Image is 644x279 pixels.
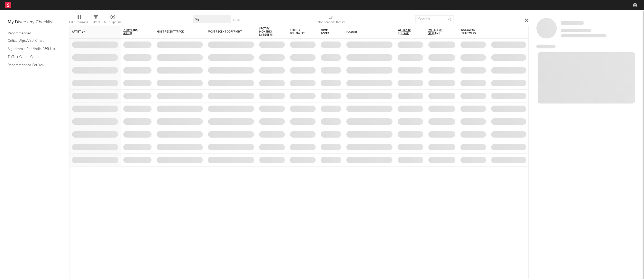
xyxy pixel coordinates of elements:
a: Algorithmic Pop/Indie A&R List [8,46,56,52]
span: Weekly UK Streams [428,29,448,35]
span: 0 fans last week [561,34,607,37]
span: Weekly US Streams [398,29,416,35]
div: Filters [92,13,100,28]
div: Edit Columns [69,13,88,28]
span: Tracking Since: [DATE] [561,29,591,32]
div: Folders [346,30,385,34]
span: Some Artist [561,21,584,25]
div: Spotify Followers [290,29,308,35]
a: Some Artist [561,20,584,26]
a: Recommended For You [8,62,56,68]
div: Most Recent Track [157,30,195,33]
div: My Discovery Checklist [8,19,62,25]
input: Search... [415,15,454,23]
div: A&R Pipeline [104,13,122,28]
div: Filters [92,19,100,25]
div: Artist [72,30,110,33]
div: Edit Columns [69,19,88,25]
span: News Feed [536,45,556,48]
div: Jump Score [321,29,334,35]
div: A&R Pipeline [104,19,122,25]
div: Notifications (Artist) [318,19,345,25]
button: Save [233,18,240,21]
div: Notifications (Artist) [318,13,345,28]
div: Recommended [8,30,62,37]
a: TikTok Global Chart [8,54,56,60]
div: Spotify Monthly Listeners [259,27,277,36]
span: 7-Day Fans Added [123,29,144,35]
div: Instagram Followers [460,29,478,35]
a: Critical Algo/Viral Chart [8,38,56,44]
div: Most Recent Copyright [208,30,246,33]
